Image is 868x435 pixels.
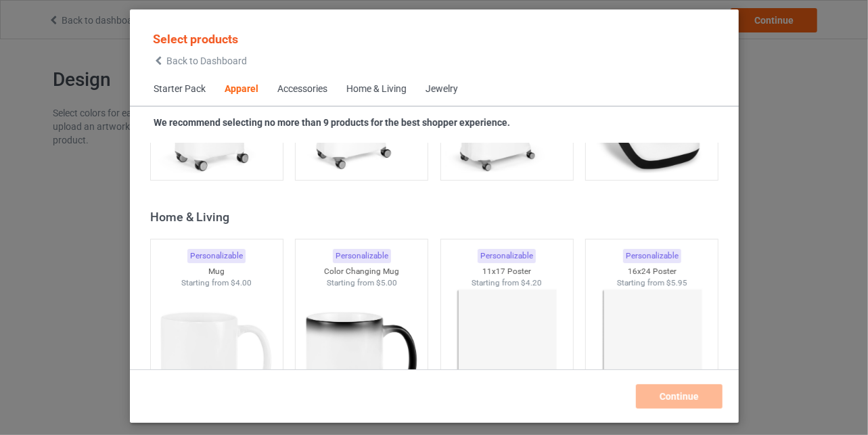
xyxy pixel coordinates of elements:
div: 16x24 Poster [586,266,718,277]
div: Home & Living [150,209,724,225]
div: Apparel [225,83,258,96]
div: Accessories [277,83,327,96]
span: $5.95 [666,278,687,288]
span: Select products [153,32,238,46]
div: 11x17 Poster [440,266,572,277]
div: Starting from [586,277,718,289]
div: Personalizable [478,249,536,263]
div: Color Changing Mug [296,266,428,277]
div: Starting from [296,277,428,289]
span: Back to Dashboard [166,55,247,66]
div: Personalizable [187,249,246,263]
span: $5.00 [375,278,396,288]
strong: We recommend selecting no more than 9 products for the best shopper experience. [154,117,510,128]
span: $4.00 [231,278,252,288]
div: Mug [150,266,282,277]
div: Personalizable [622,249,681,263]
div: Home & Living [346,83,407,96]
div: Jewelry [426,83,458,96]
div: Personalizable [332,249,390,263]
div: Starting from [440,277,572,289]
span: $4.20 [521,278,542,288]
div: Starting from [150,277,282,289]
span: Starter Pack [144,73,215,106]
